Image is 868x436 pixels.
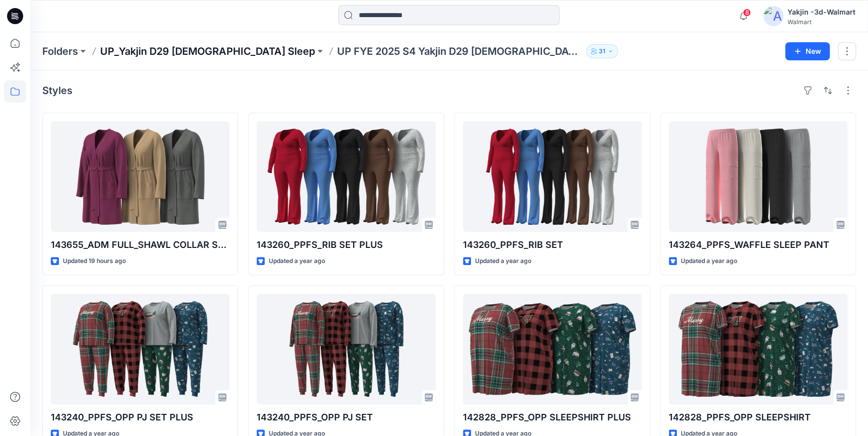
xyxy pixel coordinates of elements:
[100,44,315,58] a: UP_Yakjin D29 [DEMOGRAPHIC_DATA] Sleep
[51,238,229,252] p: 143655_ADM FULL_SHAWL COLLAR SWEATER ROBE
[51,121,229,232] a: 143655_ADM FULL_SHAWL COLLAR SWEATER ROBE
[257,410,435,424] p: 143240_PPFS_OPP PJ SET
[669,294,847,404] a: 142828_PPFS_OPP SLEEPSHIRT
[463,238,642,252] p: 143260_PPFS_RIB SET
[257,294,435,404] a: 143240_PPFS_OPP PJ SET
[63,256,126,267] p: Updated 19 hours ago
[257,121,435,232] a: 143260_PPFS_RIB SET PLUS
[269,256,325,267] p: Updated a year ago
[681,256,737,267] p: Updated a year ago
[51,410,229,424] p: 143240_PPFS_OPP PJ SET PLUS
[586,44,618,58] button: 31
[475,256,531,267] p: Updated a year ago
[787,18,855,26] div: Walmart
[463,294,642,404] a: 142828_PPFS_OPP SLEEPSHIRT PLUS
[669,410,847,424] p: 142828_PPFS_OPP SLEEPSHIRT
[257,238,435,252] p: 143260_PPFS_RIB SET PLUS
[763,6,783,26] img: avatar
[599,46,605,57] p: 31
[785,42,830,60] button: New
[42,44,78,58] a: Folders
[787,6,855,18] div: Yakjin -3d-Walmart
[51,294,229,404] a: 143240_PPFS_OPP PJ SET PLUS
[42,84,72,97] h4: Styles
[463,410,642,424] p: 142828_PPFS_OPP SLEEPSHIRT PLUS
[669,238,847,252] p: 143264_PPFS_WAFFLE SLEEP PANT
[463,121,642,232] a: 143260_PPFS_RIB SET
[743,9,751,17] span: 8
[337,44,582,58] p: UP FYE 2025 S4 Yakjin D29 [DEMOGRAPHIC_DATA] Sleepwear
[669,121,847,232] a: 143264_PPFS_WAFFLE SLEEP PANT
